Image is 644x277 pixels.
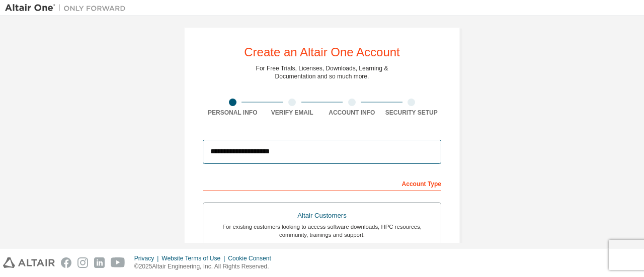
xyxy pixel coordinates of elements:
div: For Free Trials, Licenses, Downloads, Learning & Documentation and so much more. [256,64,388,80]
div: Account Info [322,109,382,117]
div: Privacy [134,254,162,262]
div: Altair Customers [209,209,435,223]
div: Security Setup [382,109,442,117]
img: Altair One [5,3,131,13]
img: instagram.svg [77,257,88,268]
img: youtube.svg [111,257,125,268]
div: Create an Altair One Account [244,46,400,58]
img: altair_logo.svg [3,257,55,268]
div: For existing customers looking to access software downloads, HPC resources, community, trainings ... [209,223,435,239]
div: Cookie Consent [228,254,277,262]
div: Verify Email [263,109,323,117]
p: © 2025 Altair Engineering, Inc. All Rights Reserved. [134,262,277,271]
div: Account Type [203,175,441,191]
img: facebook.svg [61,257,71,268]
img: linkedin.svg [94,257,105,268]
div: Personal Info [203,109,263,117]
div: Website Terms of Use [162,254,228,262]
